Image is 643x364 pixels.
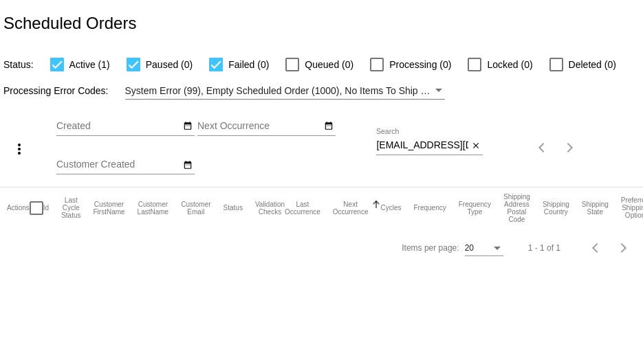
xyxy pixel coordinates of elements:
[389,56,451,73] span: Processing (0)
[569,56,616,73] span: Deleted (0)
[69,56,110,73] span: Active (1)
[3,59,34,70] span: Status:
[43,204,49,212] button: Change sorting for Id
[380,204,401,212] button: Change sorting for Cycles
[324,121,334,132] mat-icon: date_range
[610,234,637,262] button: Next page
[333,201,369,216] button: Change sorting for NextOccurrenceUtc
[402,243,459,253] div: Items per page:
[503,193,530,223] button: Change sorting for ShippingPostcode
[93,201,124,216] button: Change sorting for CustomerFirstName
[465,243,474,253] span: 20
[3,14,136,33] h2: Scheduled Orders
[183,121,193,132] mat-icon: date_range
[543,201,569,216] button: Change sorting for ShippingCountry
[556,134,584,161] button: Next page
[224,204,243,212] button: Change sorting for Status
[528,243,560,253] div: 1 - 1 of 1
[305,56,353,73] span: Queued (0)
[125,82,445,100] mat-select: Filter by Processing Error Codes
[146,56,193,73] span: Paused (0)
[228,56,269,73] span: Failed (0)
[468,139,483,153] button: Clear
[582,201,609,216] button: Change sorting for ShippingState
[181,201,210,216] button: Change sorting for CustomerEmail
[56,159,180,170] input: Customer Created
[582,234,610,262] button: Previous page
[376,140,468,151] input: Search
[7,187,30,229] mat-header-cell: Actions
[465,244,503,253] mat-select: Items per page:
[197,121,321,132] input: Next Occurrence
[255,187,285,229] mat-header-cell: Validation Checks
[413,204,446,212] button: Change sorting for Frequency
[471,141,481,152] mat-icon: close
[183,160,193,171] mat-icon: date_range
[61,196,80,219] button: Change sorting for LastProcessingCycleId
[459,201,491,216] button: Change sorting for FrequencyType
[487,56,532,73] span: Locked (0)
[11,141,28,157] mat-icon: more_vert
[56,121,180,132] input: Created
[529,134,556,161] button: Previous page
[3,85,109,96] span: Processing Error Codes:
[285,201,320,216] button: Change sorting for LastOccurrenceUtc
[138,201,169,216] button: Change sorting for CustomerLastName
